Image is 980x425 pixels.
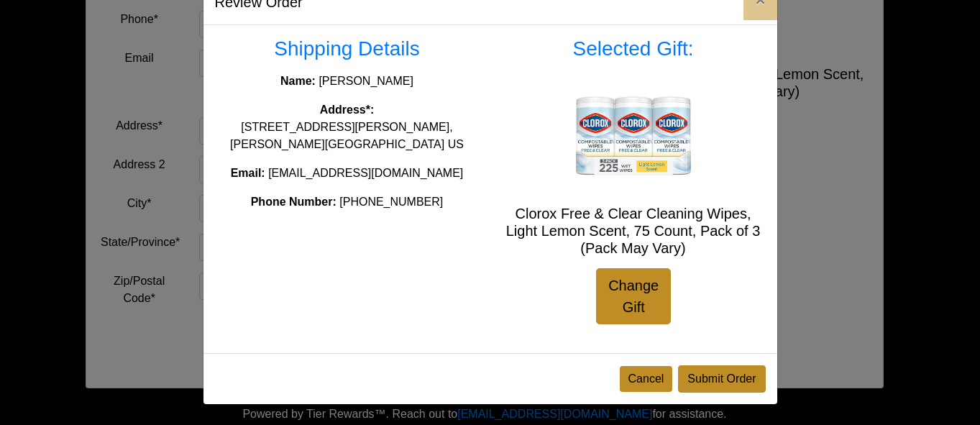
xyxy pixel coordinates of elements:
strong: Phone Number: [251,196,336,208]
strong: Address*: [320,104,375,116]
span: [EMAIL_ADDRESS][DOMAIN_NAME] [268,167,463,179]
h3: Shipping Details [215,37,480,61]
a: Change Gift [596,268,671,324]
button: Submit Order [678,365,765,393]
span: [PHONE_NUMBER] [339,196,443,208]
strong: Name: [280,75,316,87]
button: Cancel [620,366,673,392]
span: [PERSON_NAME] [319,75,413,87]
span: [STREET_ADDRESS][PERSON_NAME], [PERSON_NAME][GEOGRAPHIC_DATA] US [230,121,464,150]
img: Clorox Free & Clear Cleaning Wipes, Light Lemon Scent, 75 Count, Pack of 3 (Pack May Vary) [576,78,691,193]
strong: Email: [231,167,265,179]
h3: Selected Gift: [501,37,766,61]
h5: Clorox Free & Clear Cleaning Wipes, Light Lemon Scent, 75 Count, Pack of 3 (Pack May Vary) [501,205,766,257]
